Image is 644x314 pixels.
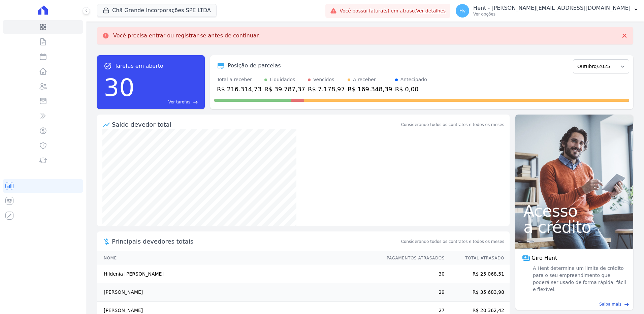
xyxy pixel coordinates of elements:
td: Hildenia [PERSON_NAME] [97,265,380,283]
td: 29 [380,283,445,302]
span: east [193,100,198,105]
span: Saiba mais [599,301,621,307]
td: R$ 35.683,98 [445,283,510,302]
div: Antecipado [400,76,427,83]
span: east [624,302,629,307]
div: Total a receber [217,76,262,83]
button: Hv Hent - [PERSON_NAME][EMAIL_ADDRESS][DOMAIN_NAME] Ver opções [450,1,644,20]
td: 30 [380,265,445,283]
span: Principais devedores totais [112,237,400,246]
div: Posição de parcelas [228,62,281,70]
div: R$ 7.178,97 [308,85,345,94]
span: task_alt [104,62,112,70]
p: Você precisa entrar ou registrar-se antes de continuar. [113,32,260,39]
span: Hv [459,8,466,13]
a: Saiba mais east [519,301,629,307]
span: A Hent determina um limite de crédito para o seu empreendimento que poderá ser usado de forma ráp... [532,265,626,293]
span: Acesso [523,203,625,219]
div: Considerando todos os contratos e todos os meses [401,122,504,128]
p: Hent - [PERSON_NAME][EMAIL_ADDRESS][DOMAIN_NAME] [473,5,631,11]
span: Ver tarefas [168,99,190,105]
th: Pagamentos Atrasados [380,251,445,265]
a: Ver tarefas east [137,99,198,105]
div: Saldo devedor total [112,120,400,129]
span: Considerando todos os contratos e todos os meses [401,239,504,245]
p: Ver opções [473,11,631,17]
span: Você possui fatura(s) em atraso. [340,7,446,14]
span: a crédito [523,219,625,235]
span: Giro Hent [532,254,557,262]
div: R$ 169.348,39 [348,85,392,94]
div: R$ 0,00 [395,85,427,94]
a: Ver detalhes [416,8,446,13]
div: Liquidados [270,76,295,83]
td: R$ 25.068,51 [445,265,510,283]
div: 30 [104,70,135,105]
div: Vencidos [313,76,334,83]
div: R$ 216.314,73 [217,85,262,94]
span: Tarefas em aberto [115,62,163,70]
td: [PERSON_NAME] [97,283,380,302]
th: Nome [97,251,380,265]
th: Total Atrasado [445,251,510,265]
button: Chã Grande Incorporações SPE LTDA [97,4,217,17]
div: A receber [353,76,376,83]
div: R$ 39.787,37 [264,85,305,94]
